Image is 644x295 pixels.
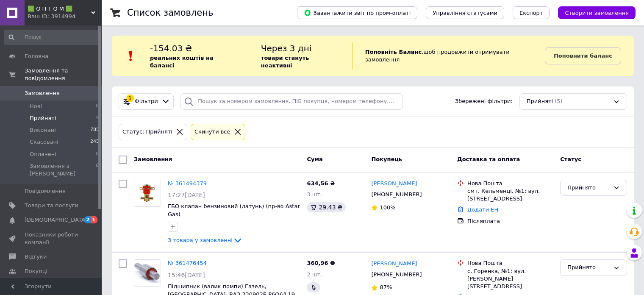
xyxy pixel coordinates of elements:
span: 15:46[DATE] [168,272,205,278]
span: 3 шт. [307,191,322,198]
a: ГБО клапан бензиновий (латунь) (пр-во Astar Gas) [168,203,300,217]
span: 0 [96,150,99,158]
span: 0 [96,103,99,110]
span: Замовлення з [PERSON_NAME] [30,162,96,178]
a: [PERSON_NAME] [371,180,417,188]
span: Прийняті [527,97,553,106]
span: Нові [30,103,42,110]
b: товари стануть неактивні [261,55,309,69]
span: 87% [380,284,392,290]
span: 17:27[DATE] [168,192,205,198]
img: :exclamation: [125,50,137,62]
span: 5 [96,114,99,122]
span: 100% [380,204,395,211]
b: Поповнити баланс [554,53,612,59]
div: , щоб продовжити отримувати замовлення [352,42,545,70]
span: 🟩 О П Т О М 🟩 [28,5,91,13]
a: № 361494379 [168,180,207,186]
div: Cкинути все [193,128,232,136]
div: Прийнято [567,263,610,272]
span: Cума [307,156,322,162]
span: Фільтри [135,97,158,106]
span: 2 шт. [307,271,322,278]
div: 29.43 ₴ [307,202,345,212]
span: Замовлення [25,89,60,97]
span: Завантажити звіт по пром-оплаті [304,9,411,17]
span: Збережені фільтри: [455,97,513,106]
span: Статус [560,156,581,162]
span: Оплачені [30,150,56,158]
span: Через 3 дні [261,43,312,53]
span: -154.03 ₴ [150,43,192,53]
a: № 361476454 [168,260,207,266]
b: Поповніть Баланс [365,49,422,55]
span: 2 [84,216,91,223]
span: 785 [90,126,99,134]
span: Замовлення [134,156,172,162]
span: 360,96 ₴ [307,260,335,266]
div: Нова Пошта [467,180,553,187]
span: Повідомлення [25,187,66,195]
span: Доставка та оплата [457,156,520,162]
div: 1 [126,95,134,102]
a: Фото товару [134,180,161,207]
span: Покупець [371,156,402,162]
div: смт. Кельменці, №1: вул. [STREET_ADDRESS] [467,187,553,203]
button: Завантажити звіт по пром-оплаті [297,6,417,19]
span: 245 [90,138,99,146]
div: с. Горенка, №1: вул. [PERSON_NAME][STREET_ADDRESS] [467,267,553,291]
div: Ваш ID: 3914994 [28,13,102,20]
span: Скасовані [30,138,58,146]
span: 1 [91,216,97,223]
span: Замовлення та повідомлення [25,67,102,82]
span: Виконані [30,126,56,134]
span: (5) [555,98,562,104]
b: реальних коштів на балансі [150,55,214,69]
div: Статус: Прийняті [121,128,174,136]
div: Післяплата [467,217,553,225]
span: Товари та послуги [25,202,78,209]
div: Прийнято [567,184,610,192]
a: 3 товара у замовленні [168,237,243,243]
a: [PERSON_NAME] [371,260,417,268]
a: Додати ЕН [467,206,498,213]
span: Головна [25,53,48,60]
span: 634,56 ₴ [307,180,335,186]
span: Експорт [519,10,543,16]
input: Пошук за номером замовлення, ПІБ покупця, номером телефону, Email, номером накладної [180,93,402,110]
a: Поповнити баланс [545,47,621,64]
div: Нова Пошта [467,259,553,267]
span: Відгуки [25,253,47,261]
img: Фото товару [134,180,161,206]
div: [PHONE_NUMBER] [369,189,423,200]
span: [DEMOGRAPHIC_DATA] [25,216,87,224]
span: Створити замовлення [565,10,629,16]
span: Управління статусами [433,10,497,16]
span: Прийняті [30,114,56,122]
h1: Список замовлень [127,8,213,18]
button: Управління статусами [426,6,504,19]
span: 0 [96,162,99,178]
span: 3 товара у замовленні [168,237,233,243]
button: Експорт [513,6,550,19]
input: Пошук [4,30,100,45]
div: [PHONE_NUMBER] [369,269,423,280]
button: Створити замовлення [558,6,636,19]
a: Фото товару [134,259,161,287]
span: Покупці [25,267,47,275]
img: Фото товару [134,263,161,284]
span: Показники роботи компанії [25,231,78,246]
a: Створити замовлення [550,9,636,16]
